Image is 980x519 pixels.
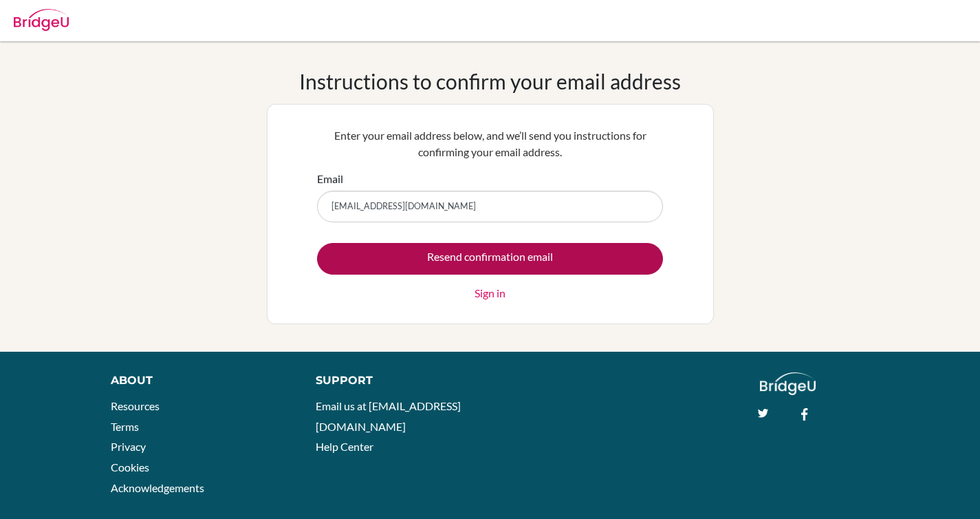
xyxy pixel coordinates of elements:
h1: Instructions to confirm your email address [299,69,681,94]
div: Support [316,372,476,389]
a: Terms [111,420,139,433]
p: Enter your email address below, and we’ll send you instructions for confirming your email address. [317,127,663,160]
a: Help Center [316,440,373,453]
label: Email [317,171,343,187]
a: Acknowledgements [111,481,204,494]
div: About [111,372,285,389]
a: Cookies [111,460,149,474]
a: Email us at [EMAIL_ADDRESS][DOMAIN_NAME] [316,399,461,433]
a: Privacy [111,440,146,453]
img: Bridge-U [14,9,69,31]
input: Resend confirmation email [317,243,663,275]
a: Sign in [475,285,505,301]
img: logo_white@2x-f4f0deed5e89b7ecb1c2cc34c3e3d731f90f0f143d5ea2071677605dd97b5244.png [760,372,816,395]
a: Resources [111,399,160,412]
